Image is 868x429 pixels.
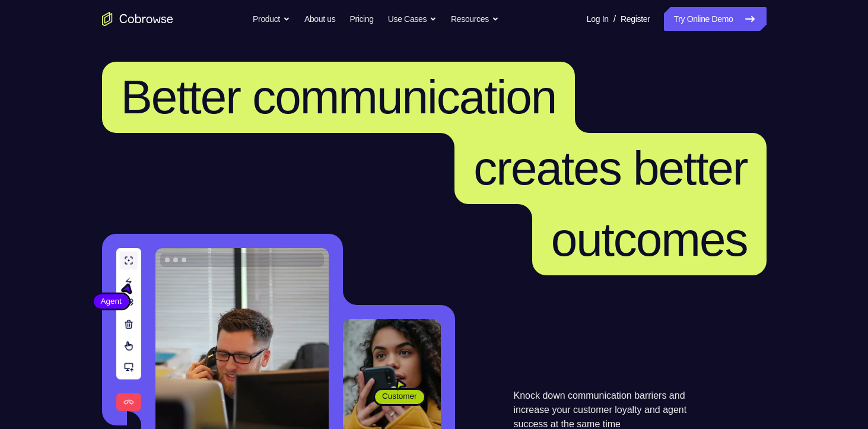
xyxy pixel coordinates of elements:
[375,390,424,402] span: Customer
[116,248,141,411] img: A series of tools used in co-browsing sessions
[621,7,650,31] a: Register
[473,142,747,195] span: creates better
[551,213,748,266] span: outcomes
[102,12,173,26] a: Go to the home page
[664,7,766,31] a: Try Online Demo
[451,7,499,31] button: Resources
[349,7,373,31] a: Pricing
[253,7,290,31] button: Product
[121,71,557,123] span: Better communication
[388,7,437,31] button: Use Cases
[587,7,609,31] a: Log In
[613,12,616,26] span: /
[304,7,335,31] a: About us
[94,295,129,307] span: Agent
